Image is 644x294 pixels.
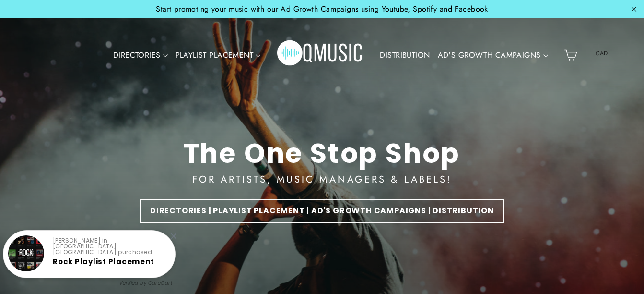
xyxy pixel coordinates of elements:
[192,172,451,187] div: FOR ARTISTS, MUSIC MANAGERS & LABELS!
[119,280,173,287] small: Verified by CareCart
[434,44,552,66] a: AD'S GROWTH CAMPAIGNS
[53,238,167,255] p: [PERSON_NAME] in [GEOGRAPHIC_DATA], [GEOGRAPHIC_DATA] purchased
[140,199,504,223] a: DIRECTORIES | PLAYLIST PLACEMENT | AD'S GROWTH CAMPAIGNS | DISTRIBUTION
[584,46,620,61] span: CAD
[184,137,461,170] div: The One Stop Shop
[172,44,265,66] a: PLAYLIST PLACEMENT
[109,44,172,66] a: DIRECTORIES
[81,27,560,84] div: Primary
[376,44,433,66] a: DISTRIBUTION
[53,257,154,267] a: Rock Playlist Placement
[277,34,363,77] img: Q Music Promotions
